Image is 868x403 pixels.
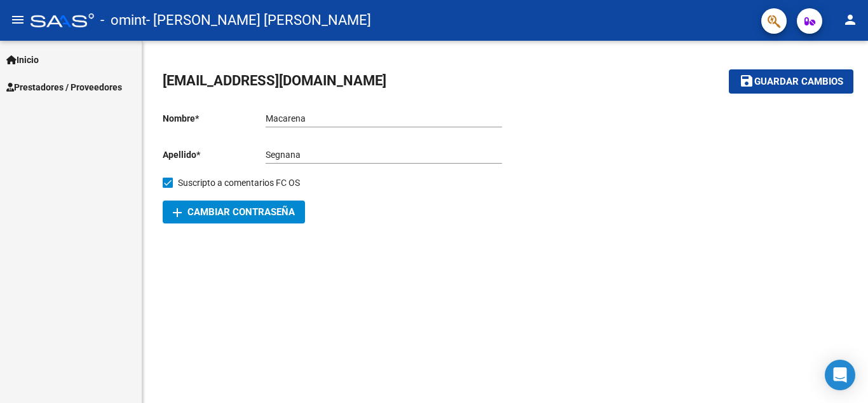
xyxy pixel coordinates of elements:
[163,111,266,125] p: Nombre
[6,80,122,94] span: Prestadores / Proveedores
[173,206,295,218] span: Cambiar Contraseña
[6,53,39,67] span: Inicio
[146,6,371,34] span: - [PERSON_NAME] [PERSON_NAME]
[170,205,185,220] mat-icon: add
[178,175,300,190] span: Suscripto a comentarios FC OS
[100,6,146,34] span: - omint
[10,12,25,27] mat-icon: menu
[163,148,266,162] p: Apellido
[163,73,386,88] span: [EMAIL_ADDRESS][DOMAIN_NAME]
[739,73,754,88] mat-icon: save
[754,76,843,88] span: Guardar cambios
[843,12,858,27] mat-icon: person
[729,69,853,93] button: Guardar cambios
[825,360,855,390] div: Open Intercom Messenger
[163,201,305,223] button: Cambiar Contraseña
